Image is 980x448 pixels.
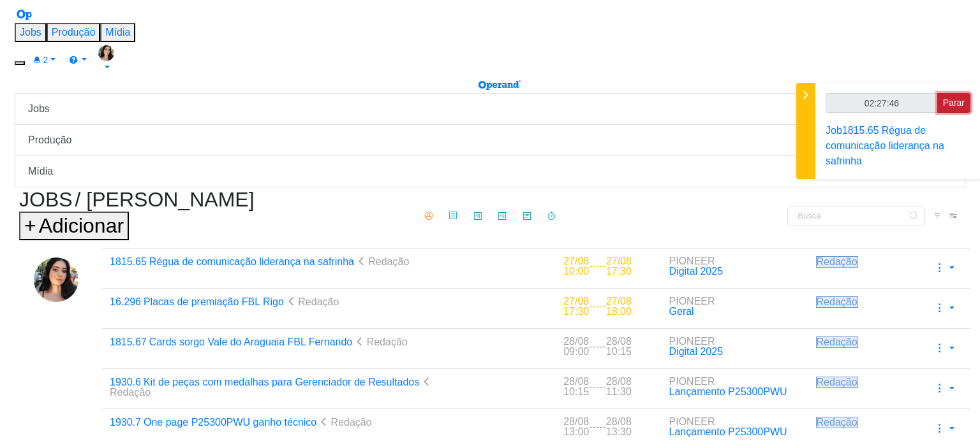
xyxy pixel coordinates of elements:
button: Parar [937,93,970,113]
div: 28/08 [606,417,632,427]
div: PIONEER [669,296,801,317]
div: 28/08 [563,417,589,427]
span: + [24,214,36,237]
a: Produção [52,27,96,38]
span: Redação [816,256,858,268]
a: Lançamento P25300PWU [669,386,787,397]
a: Geral [669,306,694,317]
span: Redação [110,377,434,398]
a: Jobs [15,93,965,125]
button: +Adicionar [19,212,129,240]
div: 28/08 [606,336,632,347]
span: ----- [589,261,606,271]
div: 10:15 [563,387,589,397]
span: Cards sorgo Vale do Araguaia FBL Fernando [149,336,352,347]
span: Placas de premiação FBL Rigo [144,296,284,307]
a: Mídia [105,27,130,38]
span: 2 [43,55,48,65]
div: 27/08 [563,256,589,266]
div: PIONEER [669,336,801,357]
a: Digital 2025 [669,346,724,357]
span: Redação [816,336,858,348]
span: 1815.65 [842,125,879,136]
a: Digital 2025 [669,266,724,277]
span: Redação [354,256,409,267]
span: ----- [589,381,606,392]
div: 10:15 [606,347,632,357]
span: 1815.65 [110,256,147,267]
div: 27/08 [563,296,589,307]
span: ----- [589,301,606,312]
div: 28/08 [563,377,589,387]
span: 16.296 [110,296,141,307]
img: T [34,257,78,302]
div: 17:30 [563,307,589,317]
span: Adicionar [39,214,124,237]
div: PIONEER [669,377,801,397]
span: / [PERSON_NAME] [75,188,255,211]
a: 1930.7One page P25300PWU ganho técnico [110,417,316,428]
a: 16.296Placas de premiação FBL Rigo [110,296,284,307]
div: 17:30 [606,266,632,277]
div: 28/08 [606,377,632,387]
div: 27/08 [606,256,632,266]
div: 27/08 [606,296,632,307]
div: 11:30 [606,387,632,397]
input: Busca [787,206,924,226]
span: Redação [284,296,339,307]
button: Mídia [100,23,135,42]
span: 1930.7 [110,417,141,428]
span: 1815.67 [110,336,147,347]
span: One page P25300PWU ganho técnico [144,417,316,428]
a: Job1815.65Régua de comunicação liderança na safrinha [826,125,944,166]
div: 28/08 [563,336,589,347]
div: PIONEER [669,417,801,437]
span: Parar [943,98,965,108]
button: Jobs [15,23,47,42]
img: T [98,45,114,61]
a: 1930.6Kit de peças com medalhas para Gerenciador de Resultados [110,377,419,387]
a: 1815.65Régua de comunicação liderança na safrinha [110,256,354,267]
a: Jobs [20,27,41,38]
span: Redação [816,296,858,308]
span: Redação [352,336,407,347]
span: Jobs [19,188,73,211]
span: ----- [589,421,606,432]
button: Produção [47,23,101,42]
span: Kit de peças com medalhas para Gerenciador de Resultados [144,377,419,387]
a: Produção [15,125,965,156]
div: 13:00 [563,427,589,437]
a: 1815.67Cards sorgo Vale do Araguaia FBL Fernando [110,336,352,347]
button: T [93,42,120,78]
span: Régua de comunicação liderança na safrinha [826,125,944,166]
span: Régua de comunicação liderança na safrinha [149,256,354,267]
div: 18:00 [606,307,632,317]
div: 13:30 [606,427,632,437]
a: Mídia [15,156,965,187]
button: 2 [25,50,61,70]
div: 09:00 [563,347,589,357]
span: ----- [589,341,606,352]
span: Redação [316,417,371,428]
span: Redação [816,377,858,388]
div: PIONEER [669,256,801,277]
div: 10:00 [563,266,589,277]
span: Redação [816,417,858,428]
span: 1930.6 [110,377,141,387]
a: Lançamento P25300PWU [669,426,787,437]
